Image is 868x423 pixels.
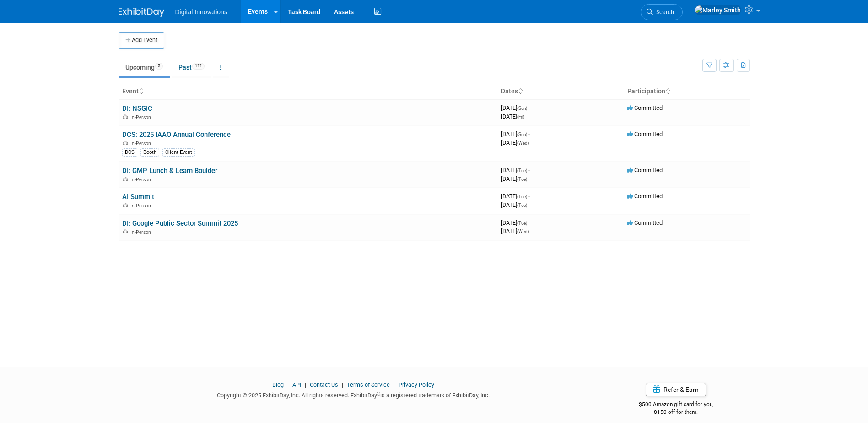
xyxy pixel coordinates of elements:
[653,9,674,16] span: Search
[292,381,301,388] a: API
[528,104,530,111] span: -
[517,168,527,173] span: (Tue)
[119,59,170,76] a: Upcoming5
[528,130,530,137] span: -
[517,229,529,234] span: (Wed)
[122,148,137,157] div: DCS
[285,381,291,388] span: |
[517,132,527,137] span: (Sun)
[517,141,529,146] span: (Wed)
[119,389,589,400] div: Copyright © 2025 ExhibitDay, Inc. All rights reserved. ExhibitDay is a registered trademark of Ex...
[272,381,284,388] a: Blog
[130,114,154,120] span: In-Person
[123,177,128,181] img: In-Person Event
[528,193,530,200] span: -
[501,228,529,234] span: [DATE]
[122,130,231,139] a: DCS: 2025 IAAO Annual Conference
[139,87,143,95] a: Sort by Event Name
[172,59,211,76] a: Past122
[302,381,308,388] span: |
[602,395,750,416] div: $500 Amazon gift card for you,
[119,8,164,17] img: ExhibitDay
[501,219,530,226] span: [DATE]
[517,114,524,119] span: (Fri)
[377,391,380,396] sup: ®
[517,177,527,182] span: (Tue)
[175,8,227,16] span: Digital Innovations
[517,203,527,208] span: (Tue)
[501,113,524,120] span: [DATE]
[665,87,670,95] a: Sort by Participation Type
[518,87,523,95] a: Sort by Start Date
[501,167,530,174] span: [DATE]
[517,106,527,111] span: (Sun)
[641,4,683,20] a: Search
[122,104,152,113] a: DI: NSGIC
[130,141,154,146] span: In-Person
[646,383,706,396] a: Refer & Earn
[501,139,529,146] span: [DATE]
[624,84,750,99] th: Participation
[602,408,750,416] div: $150 off for them.
[192,63,205,70] span: 122
[391,381,397,388] span: |
[501,193,530,200] span: [DATE]
[501,201,527,208] span: [DATE]
[130,177,154,183] span: In-Person
[528,167,530,174] span: -
[627,130,663,137] span: Committed
[347,381,390,388] a: Terms of Service
[528,219,530,226] span: -
[501,130,530,137] span: [DATE]
[122,167,217,175] a: DI: GMP Lunch & Learn Boulder
[130,229,154,235] span: In-Person
[123,229,128,234] img: In-Person Event
[310,381,338,388] a: Contact Us
[140,148,159,157] div: Booth
[340,381,345,388] span: |
[123,141,128,145] img: In-Person Event
[399,381,434,388] a: Privacy Policy
[627,167,663,174] span: Committed
[119,32,164,49] button: Add Event
[123,114,128,119] img: In-Person Event
[627,104,663,111] span: Committed
[627,193,663,200] span: Committed
[123,203,128,207] img: In-Person Event
[155,63,163,70] span: 5
[122,193,154,201] a: AI Summit
[130,203,154,209] span: In-Person
[501,104,530,111] span: [DATE]
[517,221,527,226] span: (Tue)
[695,5,741,15] img: Marley Smith
[162,148,195,157] div: Client Event
[627,219,663,226] span: Committed
[497,84,624,99] th: Dates
[501,175,527,182] span: [DATE]
[119,84,497,99] th: Event
[517,194,527,199] span: (Tue)
[122,219,238,228] a: DI: Google Public Sector Summit 2025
